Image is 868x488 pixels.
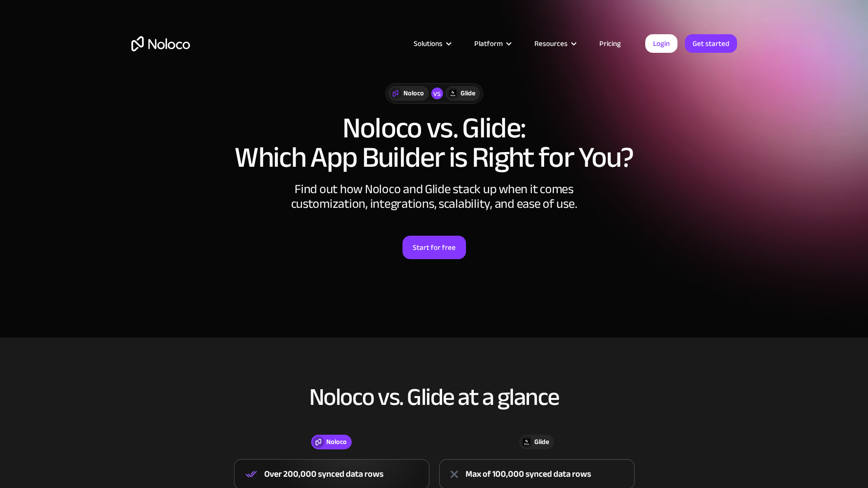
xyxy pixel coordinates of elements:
h2: Noloco vs. Glide at a glance [131,384,737,410]
div: Find out how Noloco and Glide stack up when it comes customization, integrations, scalability, an... [288,182,581,211]
div: Over 200,000 synced data rows [264,467,383,482]
a: Get started [685,34,737,53]
a: Start for free [402,236,466,259]
div: Platform [474,37,503,50]
div: Solutions [402,37,462,50]
div: Noloco [326,437,347,447]
div: Noloco [403,88,424,99]
div: Glide [534,437,549,447]
div: Max of 100,000 synced data rows [466,467,591,482]
h1: Noloco vs. Glide: Which App Builder is Right for You? [131,113,737,172]
div: vs [431,88,443,99]
div: Platform [462,37,522,50]
div: Solutions [414,37,443,50]
div: Resources [522,37,587,50]
a: home [131,36,190,51]
a: Login [645,34,677,53]
div: Glide [461,88,475,99]
div: Resources [534,37,568,50]
a: Pricing [587,37,633,50]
